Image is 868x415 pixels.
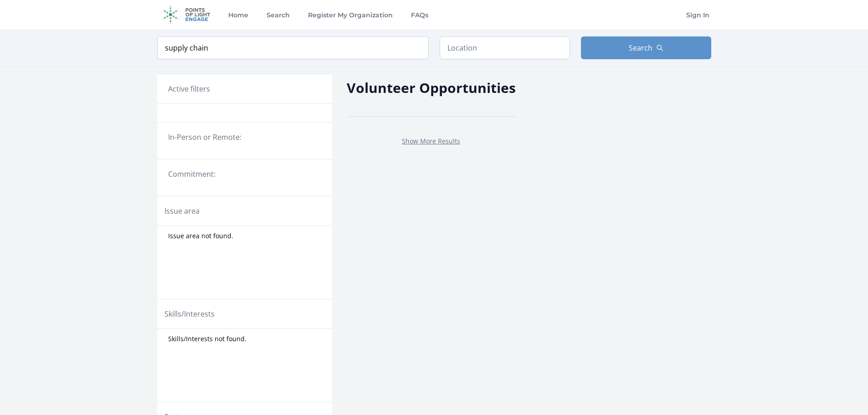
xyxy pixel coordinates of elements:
span: Search [629,42,652,53]
legend: Skills/Interests [164,308,215,319]
h2: Volunteer Opportunities [347,77,516,98]
span: Skills/Interests not found. [168,334,247,343]
legend: In-Person or Remote: [168,132,321,143]
input: Location [440,36,570,59]
span: Issue area not found. [168,231,233,241]
legend: Issue area [164,205,200,216]
button: Search [581,36,711,59]
input: Keyword [157,36,429,59]
h3: Active filters [168,83,210,94]
legend: Commitment: [168,169,321,179]
a: Show More Results [402,137,460,145]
